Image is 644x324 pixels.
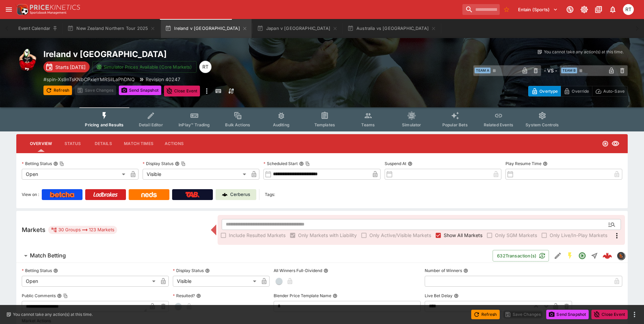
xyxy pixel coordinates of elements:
button: Match Times [118,136,159,152]
span: Bulk Actions [225,122,250,127]
button: Open [606,218,618,231]
img: PriceKinetics [30,5,80,10]
button: No Bookmarks [501,4,512,15]
h6: Match Betting [30,252,66,259]
div: Event type filters [79,107,564,131]
button: more [630,310,639,319]
button: Copy To Clipboard [181,161,186,166]
button: Notifications [607,3,619,16]
p: Auto-Save [603,88,625,95]
p: Display Status [173,268,204,273]
span: Include Resulted Markets [229,232,286,239]
div: Visible [173,276,259,287]
span: Show All Markets [444,232,482,239]
svg: Visible [611,140,620,148]
span: Popular Bets [442,122,468,127]
button: Overview [24,136,57,152]
input: search [462,4,500,15]
img: PriceKinetics Logo [15,3,29,16]
p: All Winners Full-Dividend [274,268,322,273]
img: rugby_union.png [16,49,38,71]
h6: - VS - [544,67,557,74]
img: Ladbrokes [93,192,118,197]
button: Live Bet Delay [454,293,459,298]
h5: Markets [22,226,45,234]
button: Ireland v [GEOGRAPHIC_DATA] [161,19,252,38]
p: Scheduled Start [263,161,298,166]
button: Play Resume Time [543,161,548,166]
svg: Open [578,252,586,260]
span: Teams [361,122,375,127]
button: Details [88,136,118,152]
img: TabNZ [185,192,200,197]
span: Only Live/In-Play Markets [550,232,607,239]
button: Send Snapshot [119,86,161,95]
button: Display Status [205,268,210,273]
span: Only Active/Visible Markets [369,232,431,239]
button: Resulted? [196,293,201,298]
span: Pricing and Results [85,122,124,127]
button: Documentation [592,3,605,16]
img: logo-cerberus--red.svg [603,251,612,260]
button: Refresh [43,86,72,95]
label: Tags: [265,189,275,200]
button: Australia vs [GEOGRAPHIC_DATA] [343,19,440,38]
button: New Zealand Northern Tour 2025 [63,19,160,38]
button: more [203,86,211,96]
p: Resulted? [173,293,195,299]
span: Detail Editor [139,122,163,127]
button: Japan v [GEOGRAPHIC_DATA] [253,19,342,38]
p: Suspend At [385,161,406,166]
span: Templates [314,122,335,127]
button: All Winners Full-Dividend [324,268,328,273]
button: Betting StatusCopy To Clipboard [53,161,58,166]
img: Cerberus [222,192,227,197]
img: Neds [141,192,157,197]
p: Starts [DATE] [55,64,86,71]
button: Match Betting [16,249,493,263]
p: Cerberus [230,191,250,198]
span: Simulator [402,122,421,127]
p: Blender Price Template Name [274,293,331,299]
button: Close Event [591,310,628,319]
p: Live Bet Delay [425,293,453,299]
button: Status [57,136,88,152]
p: Override [572,88,589,95]
p: Play Resume Time [505,161,541,166]
svg: More [613,232,621,240]
button: Copy To Clipboard [59,161,64,166]
span: Only SGM Markets [495,232,537,239]
button: Copy To Clipboard [63,293,68,298]
button: Actions [159,136,189,152]
div: Richard Tatton [623,4,634,15]
button: Number of Winners [463,268,468,273]
span: System Controls [526,122,559,127]
div: Richard Tatton [199,61,211,73]
button: Scheduled StartCopy To Clipboard [299,161,304,166]
p: Display Status [143,161,173,166]
button: Connected to PK [564,3,576,16]
button: Blender Price Template Name [333,293,337,298]
p: Revision 40247 [146,76,180,83]
button: Event Calendar [14,19,62,38]
button: Edit Detail [552,250,564,262]
span: InPlay™ Trading [179,122,210,127]
button: Toggle light/dark mode [578,3,590,16]
span: Auditing [273,122,290,127]
button: open drawer [3,3,15,16]
a: Cerberus [216,189,256,200]
p: Number of Winners [425,268,462,273]
button: 632Transaction(s) [493,250,549,262]
div: Visible [143,169,249,180]
button: Suspend At [408,161,412,166]
button: Public CommentsCopy To Clipboard [57,293,62,298]
p: Copy To Clipboard [43,76,135,83]
p: Betting Status [22,268,52,273]
div: 30 Groups 123 Markets [51,226,114,234]
button: Override [560,86,592,96]
span: Only Markets with Liability [298,232,357,239]
div: 005605e3-da66-4250-904a-ae56ad8e7fef [603,251,612,260]
div: Start From [528,86,628,96]
p: Betting Status [22,161,52,166]
button: SGM Enabled [564,250,576,262]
